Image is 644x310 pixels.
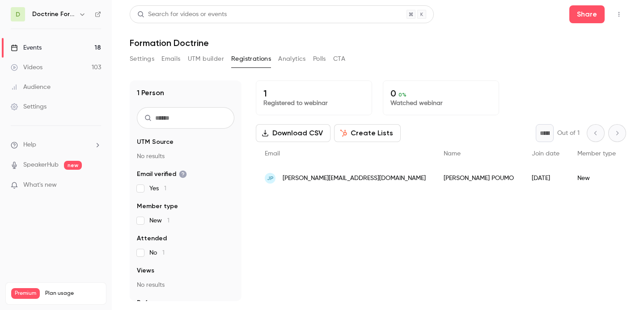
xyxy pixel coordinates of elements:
[137,266,154,275] span: Views
[263,99,364,108] p: Registered to webinar
[137,234,167,243] span: Attended
[435,166,523,191] div: [PERSON_NAME] POUMO
[11,83,51,92] div: Audience
[164,185,166,192] span: 1
[90,181,101,189] iframe: Noticeable Trigger
[390,88,491,99] p: 0
[167,218,169,224] span: 1
[11,140,101,150] li: help-dropdown-opener
[557,129,580,138] p: Out of 1
[23,160,59,170] a: SpeakerHub
[149,216,169,225] span: New
[398,92,407,98] span: 0 %
[162,250,165,256] span: 1
[137,281,234,289] p: No results
[149,248,165,257] span: No
[231,52,271,66] button: Registrations
[161,52,180,66] button: Emails
[390,99,491,108] p: Watched webinar
[278,52,306,66] button: Analytics
[188,52,224,66] button: UTM builder
[137,138,174,147] span: UTM Source
[333,52,345,66] button: CTA
[263,88,364,99] p: 1
[137,152,234,161] p: No results
[137,10,227,19] div: Search for videos or events
[23,140,36,150] span: Help
[267,174,274,182] span: JP
[569,5,605,23] button: Share
[23,180,57,190] span: What's new
[64,161,82,170] span: new
[11,102,47,111] div: Settings
[11,63,42,72] div: Videos
[568,166,625,191] div: New
[137,170,187,179] span: Email verified
[313,52,326,66] button: Polls
[16,10,20,19] span: D
[577,151,616,157] span: Member type
[283,174,426,183] span: [PERSON_NAME][EMAIL_ADDRESS][DOMAIN_NAME]
[32,10,75,19] h6: Doctrine Formation Avocats
[149,184,166,193] span: Yes
[130,38,626,48] h1: Formation Doctrine
[265,151,280,157] span: Email
[11,43,42,52] div: Events
[11,288,40,299] span: Premium
[137,88,164,98] h1: 1 Person
[532,151,559,157] span: Join date
[523,166,568,191] div: [DATE]
[334,124,401,142] button: Create Lists
[45,290,101,297] span: Plan usage
[137,298,162,307] span: Referrer
[130,52,154,66] button: Settings
[137,202,178,211] span: Member type
[256,124,330,142] button: Download CSV
[444,151,461,157] span: Name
